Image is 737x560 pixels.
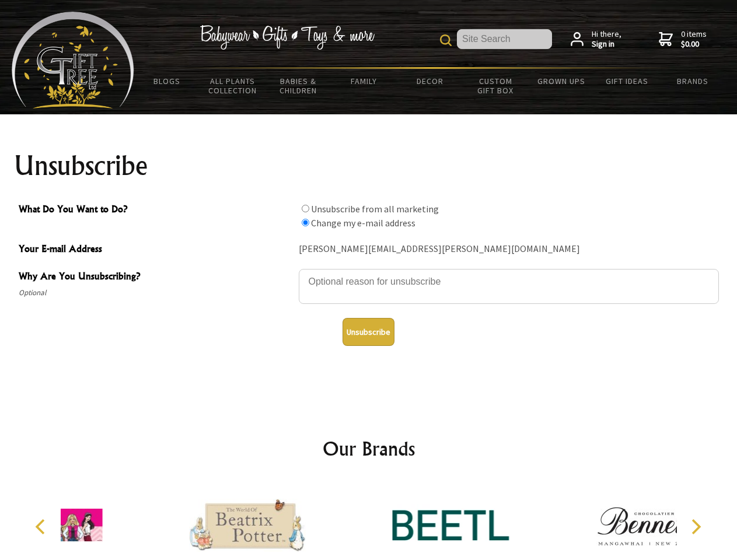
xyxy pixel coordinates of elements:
strong: $0.00 [681,39,707,50]
a: Grown Ups [528,69,594,93]
a: BLOGS [134,69,200,93]
a: All Plants Collection [200,69,266,103]
label: Change my e-mail address [311,217,415,229]
button: Previous [29,514,55,540]
input: What Do You Want to Do? [302,219,309,226]
img: Babywear - Gifts - Toys & more [200,25,375,50]
textarea: Why Are You Unsubscribing? [299,269,719,304]
a: Decor [397,69,463,93]
span: 0 items [681,29,707,50]
span: Your E-mail Address [19,242,293,258]
a: Babies & Children [266,69,331,103]
a: Family [331,69,397,93]
button: Unsubscribe [343,318,394,346]
input: Site Search [457,29,552,49]
h1: Unsubscribe [14,152,724,180]
span: Hi there, [592,29,621,50]
img: product search [440,34,452,46]
h2: Our Brands [23,435,714,463]
span: Why Are You Unsubscribing? [19,269,293,286]
input: What Do You Want to Do? [302,205,309,212]
button: Next [683,514,708,540]
a: Brands [660,69,726,93]
a: Gift Ideas [594,69,660,93]
img: Babyware - Gifts - Toys and more... [12,12,134,108]
a: Custom Gift Box [463,69,529,103]
span: Optional [19,286,293,300]
div: [PERSON_NAME][EMAIL_ADDRESS][PERSON_NAME][DOMAIN_NAME] [299,240,719,258]
a: 0 items$0.00 [659,29,707,50]
label: Unsubscribe from all marketing [311,203,439,215]
span: What Do You Want to Do? [19,202,293,219]
strong: Sign in [592,39,621,50]
a: Hi there,Sign in [571,29,621,50]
